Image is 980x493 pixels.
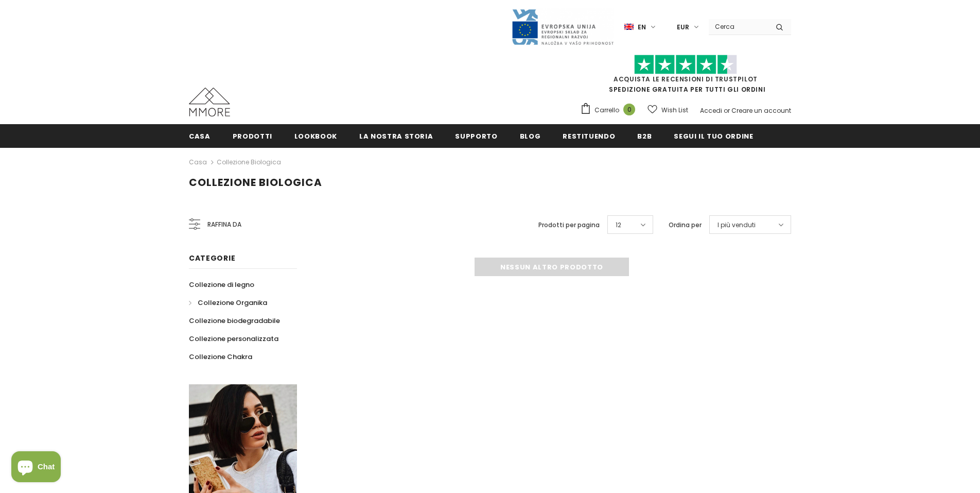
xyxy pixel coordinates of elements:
[724,106,730,115] span: or
[189,348,252,366] a: Collezione Chakra
[198,298,267,308] span: Collezione Organika
[189,352,252,362] span: Collezione Chakra
[594,105,619,115] span: Carrello
[189,316,280,326] span: Collezione biodegradabile
[189,156,207,168] a: Casa
[189,280,254,290] span: Collezione di legno
[359,124,433,147] a: La nostra storia
[638,22,646,32] span: en
[189,276,254,294] a: Collezione di legno
[709,19,768,34] input: Search Site
[294,131,337,141] span: Lookbook
[637,131,652,141] span: B2B
[189,88,230,116] img: Casi MMORE
[717,220,756,230] span: I più venduti
[189,175,322,190] span: Collezione biologica
[189,330,278,348] a: Collezione personalizzata
[580,59,791,94] span: SPEDIZIONE GRATUITA PER TUTTI GLI ORDINI
[637,124,652,147] a: B2B
[677,22,689,32] span: EUR
[700,106,722,115] a: Accedi
[455,124,497,147] a: supporto
[511,8,614,46] img: Javni Razpis
[189,294,267,312] a: Collezione Organika
[616,220,621,230] span: 12
[623,104,635,115] span: 0
[538,220,600,230] label: Prodotti per pagina
[661,105,688,115] span: Wish List
[580,103,640,118] a: Carrello 0
[207,219,241,230] span: Raffina da
[189,124,211,147] a: Casa
[189,253,235,263] span: Categorie
[233,131,272,141] span: Prodotti
[674,124,753,147] a: Segui il tuo ordine
[455,131,497,141] span: supporto
[189,131,211,141] span: Casa
[359,131,433,141] span: La nostra storia
[674,131,753,141] span: Segui il tuo ordine
[189,312,280,330] a: Collezione biodegradabile
[563,131,615,141] span: Restituendo
[233,124,272,147] a: Prodotti
[563,124,615,147] a: Restituendo
[647,101,688,119] a: Wish List
[520,124,541,147] a: Blog
[624,23,634,31] img: i-lang-1.png
[634,55,737,75] img: Fidati di Pilot Stars
[8,451,64,485] inbox-online-store-chat: Shopify online store chat
[294,124,337,147] a: Lookbook
[520,131,541,141] span: Blog
[614,75,758,83] a: Acquista le recensioni di TrustPilot
[217,158,281,166] a: Collezione biologica
[511,22,614,31] a: Javni Razpis
[731,106,791,115] a: Creare un account
[669,220,702,230] label: Ordina per
[189,334,278,344] span: Collezione personalizzata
